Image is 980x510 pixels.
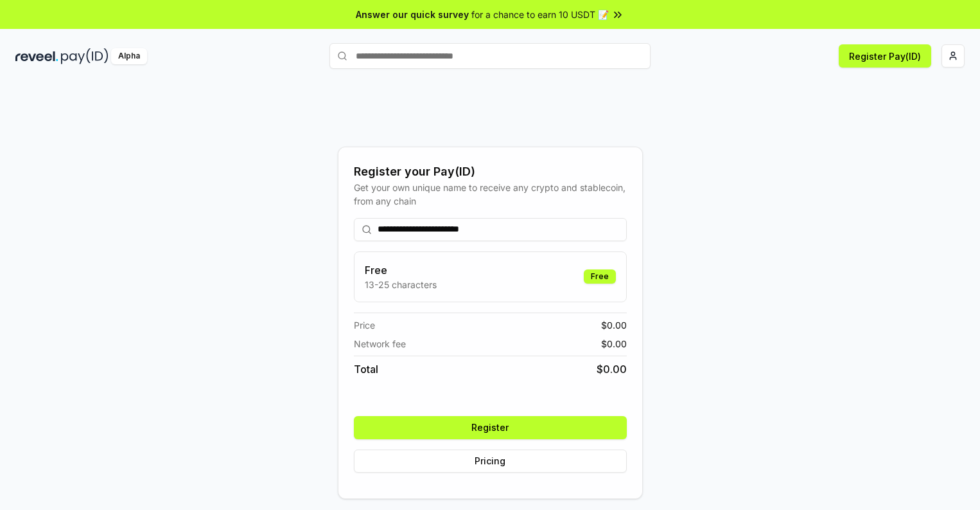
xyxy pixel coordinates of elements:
[584,269,616,284] div: Free
[61,48,109,64] img: pay_id
[839,44,931,68] button: Register Pay(ID)
[356,8,469,21] span: Answer our quick survey
[354,181,627,208] div: Get your own unique name to receive any crypto and stablecoin, from any chain
[601,318,627,332] span: $ 0.00
[471,8,609,21] span: for a chance to earn 10 USDT 📝
[354,337,406,351] span: Network fee
[354,450,627,473] button: Pricing
[601,337,627,351] span: $ 0.00
[354,361,378,377] span: Total
[365,278,437,291] p: 13-25 characters
[354,416,627,439] button: Register
[365,262,437,278] h3: Free
[354,163,627,181] div: Register your Pay(ID)
[111,48,147,64] div: Alpha
[15,48,58,64] img: reveel_dark
[597,361,627,377] span: $ 0.00
[354,318,375,332] span: Price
